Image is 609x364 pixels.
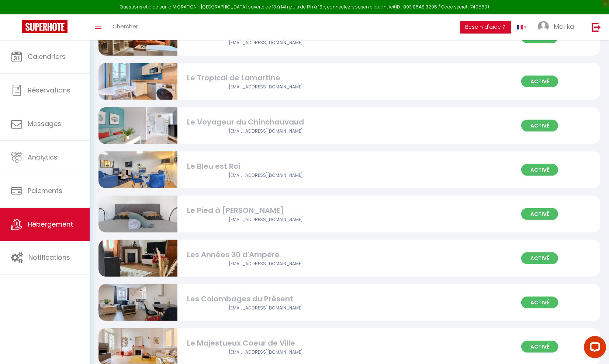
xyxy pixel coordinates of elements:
[187,205,345,216] div: Le Pied à [PERSON_NAME]
[187,116,345,128] div: Le Voyageur du Chinchauvaud
[187,249,345,260] div: Les Années 30 d'Ampère
[187,39,345,46] div: Airbnb
[113,22,138,30] span: Chercher
[521,120,558,132] span: Activé
[521,341,558,353] span: Activé
[187,161,345,172] div: Le Bleu est Roi
[28,153,58,162] span: Analytics
[28,186,62,195] span: Paiements
[521,297,558,308] span: Activé
[187,293,345,305] div: Les Colombages du Présent
[521,164,558,176] span: Activé
[28,253,70,262] span: Notifications
[28,52,66,61] span: Calendriers
[460,21,511,34] button: Besoin d'aide ?
[187,128,345,135] div: Airbnb
[187,72,345,84] div: Le Tropical de Lamartine
[532,14,584,40] a: ... Malika
[187,337,345,349] div: Le Majestueux Coeur de Ville
[187,349,345,356] div: Airbnb
[521,208,558,220] span: Activé
[521,76,558,87] span: Activé
[187,216,345,223] div: Airbnb
[521,252,558,264] span: Activé
[22,20,68,33] img: Super Booking
[363,4,394,10] a: en cliquant ici
[592,22,601,32] img: logout
[28,119,61,128] span: Messages
[107,14,143,40] a: Chercher
[538,21,549,32] img: ...
[187,172,345,179] div: Airbnb
[28,220,73,229] span: Hébergement
[28,85,70,95] span: Réservations
[578,333,609,364] iframe: LiveChat chat widget
[187,84,345,91] div: Airbnb
[554,22,575,31] span: Malika
[187,305,345,312] div: Airbnb
[187,260,345,267] div: Airbnb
